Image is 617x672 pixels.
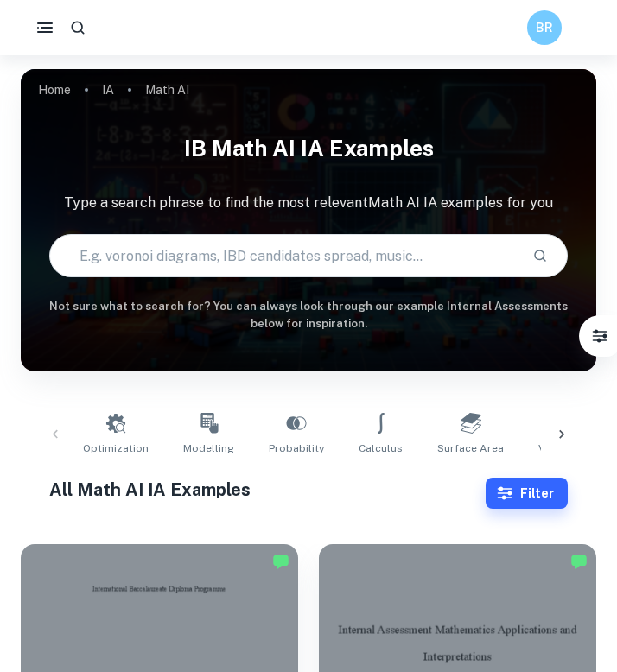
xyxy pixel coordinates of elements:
p: Math AI [145,80,189,99]
button: Search [525,241,555,270]
img: Marked [570,553,588,570]
button: Filter [486,478,568,509]
input: E.g. voronoi diagrams, IBD candidates spread, music... [50,231,518,280]
a: IA [102,78,114,102]
h1: All Math AI IA Examples [49,477,485,503]
img: Marked [272,553,289,570]
button: BR [527,10,562,45]
h6: Not sure what to search for? You can always look through our example Internal Assessments below f... [21,298,596,333]
p: Type a search phrase to find the most relevant Math AI IA examples for you [21,193,596,213]
span: Calculus [359,441,403,456]
a: Home [38,78,71,102]
span: Optimization [83,441,149,456]
button: Filter [582,319,617,353]
span: Surface Area [437,441,504,456]
span: Probability [269,441,324,456]
span: Modelling [183,441,234,456]
h1: IB Math AI IA examples [21,124,596,172]
h6: BR [535,18,555,37]
span: Volume [538,441,576,456]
